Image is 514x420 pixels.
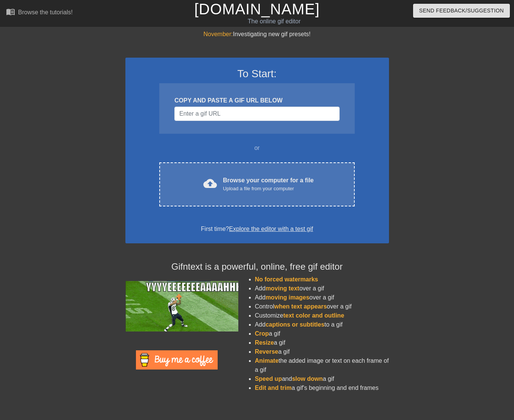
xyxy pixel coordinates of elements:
[194,1,320,17] a: [DOMAIN_NAME]
[255,376,282,382] span: Speed up
[265,285,299,292] span: moving text
[255,329,389,338] li: a gif
[255,320,389,329] li: Add to a gif
[229,226,313,232] a: Explore the editor with a test gif
[255,385,292,391] span: Edit and trim
[255,293,389,302] li: Add over a gif
[255,276,318,283] span: No forced watermarks
[255,348,278,355] span: Reverse
[265,321,324,328] span: captions or subtitles
[6,7,15,16] span: menu_book
[125,281,238,331] img: football_small.gif
[125,261,389,272] h4: Gifntext is a powerful, online, free gif editor
[255,311,389,320] li: Customize
[174,107,339,121] input: Username
[283,312,344,319] span: text color and outline
[419,6,504,15] span: Send Feedback/Suggestion
[203,177,217,190] span: cloud_upload
[255,356,389,374] li: the added image or text on each frame of a gif
[203,31,233,37] span: November:
[255,347,389,356] li: a gif
[255,302,389,311] li: Control over a gif
[265,294,309,301] span: moving images
[135,67,379,80] h3: To Start:
[413,4,510,18] button: Send Feedback/Suggestion
[136,350,218,370] img: Buy Me A Coffee
[255,338,389,347] li: a gif
[174,96,339,105] div: COPY AND PASTE A GIF URL BELOW
[255,284,389,293] li: Add over a gif
[145,144,369,153] div: or
[255,357,279,364] span: Animate
[135,225,379,234] div: First time?
[125,30,389,39] div: Investigating new gif presets!
[274,303,327,310] span: when text appears
[255,339,274,346] span: Resize
[223,185,314,192] div: Upload a file from your computer
[255,330,269,337] span: Crop
[255,383,389,393] li: a gif's beginning and end frames
[175,17,373,26] div: The online gif editor
[255,374,389,383] li: and a gif
[18,9,73,15] div: Browse the tutorials!
[292,376,323,382] span: slow down
[223,176,314,192] div: Browse your computer for a file
[6,7,73,19] a: Browse the tutorials!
